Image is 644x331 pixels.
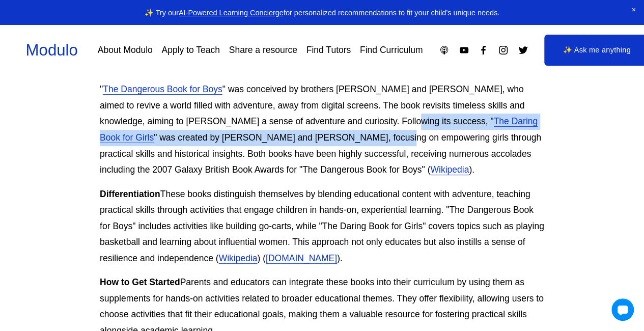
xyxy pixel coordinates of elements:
[26,41,78,59] a: Modulo
[100,81,544,178] p: " " was conceived by brothers [PERSON_NAME] and [PERSON_NAME], who aimed to revive a world filled...
[100,189,160,199] strong: Differentiation
[161,41,219,59] a: Apply to Teach
[430,164,469,175] a: Wikipedia
[103,84,222,94] a: The Dangerous Book for Boys
[100,116,538,143] a: The Daring Book for Girls
[459,45,469,56] a: YouTube
[98,41,153,59] a: About Modulo
[229,41,297,59] a: Share a resource
[100,186,544,267] p: These books distinguish themselves by blending educational content with adventure, teaching pract...
[478,45,489,56] a: Facebook
[498,45,509,56] a: Instagram
[306,41,351,59] a: Find Tutors
[360,41,423,59] a: Find Curriculum
[100,277,180,287] strong: How to Get Started
[219,253,258,263] a: Wikipedia
[179,9,284,17] a: AI-Powered Learning Concierge
[518,45,528,56] a: Twitter
[439,45,450,56] a: Apple Podcasts
[266,253,337,263] a: [DOMAIN_NAME]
